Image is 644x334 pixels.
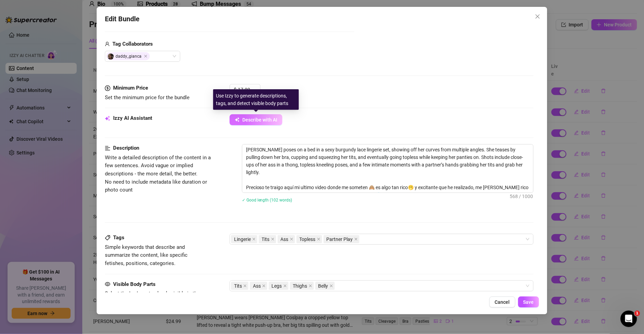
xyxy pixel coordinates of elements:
span: Partner Play [324,235,360,243]
span: user [105,40,110,48]
span: ✓ Good length (102 words) [242,198,292,203]
span: Simple keywords that describe and summarize the content, like specific fetishes, positions, categ... [105,244,187,266]
button: Save [518,297,539,308]
span: Cancel [495,299,510,305]
span: close [243,284,247,288]
strong: Tags [113,234,124,241]
span: close [262,284,266,288]
span: Ass [278,235,295,243]
span: Ass [250,282,267,290]
span: dollar [105,84,110,92]
span: Lingerie [231,235,257,243]
strong: Minimum Price [113,85,148,91]
span: Tits [234,282,242,290]
span: Tits [231,282,248,290]
button: Cancel [489,297,515,308]
span: 1 [635,311,640,316]
span: eye [105,281,110,287]
span: Topless [300,235,316,243]
span: close [354,238,358,241]
strong: Visible Body Parts [113,281,156,287]
span: Write a detailed description of the content in a few sentences. Avoid vague or implied descriptio... [105,154,211,193]
button: Close [532,11,543,22]
span: tag [105,235,110,241]
span: close [252,238,256,241]
span: Edit Bundle [105,14,139,24]
textarea: [PERSON_NAME] poses on a bed in a sexy burgundy lace lingerie set, showing off her curves from mu... [242,145,533,193]
span: Thighs [290,282,314,290]
span: Close [144,55,147,58]
span: Save [523,299,534,305]
span: Belly [318,282,328,290]
span: Set the minimum price for the bundle [105,94,190,101]
strong: Description [113,145,139,151]
img: avatar.jpg [108,54,114,60]
span: close [309,284,312,288]
span: close [317,238,320,241]
span: Thighs [293,282,307,290]
span: Topless [296,235,322,243]
strong: Izzy AI Assistant [113,115,152,121]
span: Partner Play [327,235,353,243]
strong: Tag Collaborators [112,41,153,47]
span: align-left [105,144,110,152]
span: Lingerie [234,235,251,243]
span: Tits [259,235,276,243]
span: close [283,284,287,288]
span: close [330,284,333,288]
button: Describe with AI [230,114,282,125]
div: Use Izzy to generate descriptions, tags, and detect visible body parts [213,89,299,110]
span: close [290,238,293,241]
span: Belly [315,282,335,290]
span: daddy_gianca [106,52,150,60]
span: Ass [253,282,261,290]
span: close [535,14,540,19]
span: Legs [272,282,282,290]
span: Select the body parts clearly visible in the content. This helps [PERSON_NAME] AI suggest media a... [105,290,200,321]
span: Describe with AI [242,117,277,123]
span: Tits [262,235,270,243]
iframe: Intercom live chat [621,311,637,327]
span: Ass [281,235,289,243]
span: close [271,238,275,241]
span: Close [532,14,543,19]
span: Legs [269,282,289,290]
